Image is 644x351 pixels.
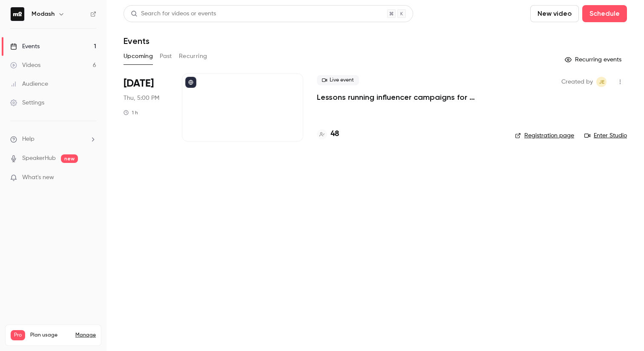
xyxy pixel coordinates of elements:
[75,332,96,339] a: Manage
[160,49,172,63] button: Past
[10,135,96,144] li: help-dropdown-opener
[61,154,78,163] span: new
[317,128,339,140] a: 48
[179,49,207,63] button: Recurring
[561,53,627,67] button: Recurring events
[530,5,579,22] button: New video
[10,61,40,70] div: Videos
[317,75,359,85] span: Live event
[124,73,168,142] div: Sep 18 Thu, 5:00 PM (Europe/London)
[124,36,149,46] h1: Events
[596,77,607,87] span: Jack Eaton
[10,42,40,51] div: Events
[10,99,44,107] div: Settings
[582,5,627,22] button: Schedule
[22,173,54,182] span: What's new
[11,7,24,21] img: Modash
[317,92,501,102] a: Lessons running influencer campaigns for Gymshark & Elemis during Q4
[131,9,216,18] div: Search for videos or events
[124,94,159,102] span: Thu, 5:00 PM
[124,77,154,90] span: [DATE]
[331,128,339,140] h4: 48
[124,109,138,116] div: 1 h
[561,77,593,87] span: Created by
[11,330,25,340] span: Pro
[22,135,34,144] span: Help
[22,154,56,163] a: SpeakerHub
[10,80,48,88] div: Audience
[32,10,55,18] h6: Modash
[515,131,574,140] a: Registration page
[584,131,627,140] a: Enter Studio
[30,332,70,339] span: Plan usage
[124,49,153,63] button: Upcoming
[599,77,604,87] span: JE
